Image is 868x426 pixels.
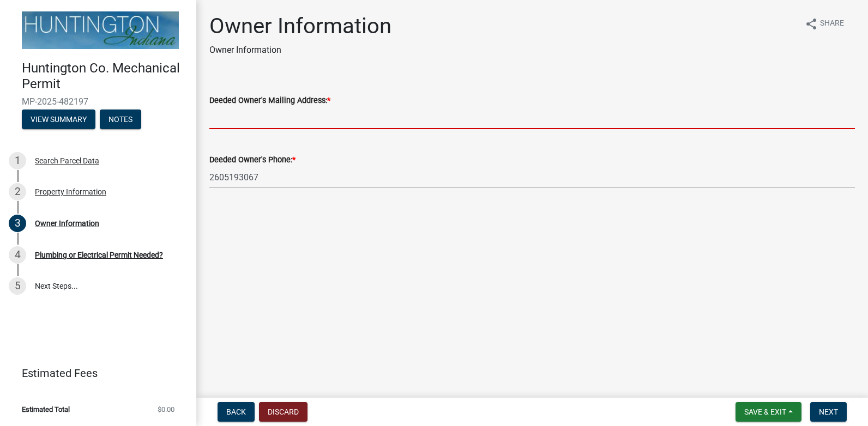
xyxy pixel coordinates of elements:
div: 3 [9,215,26,232]
img: Huntington County, Indiana [22,11,179,49]
p: Owner Information [209,44,391,57]
button: shareShare [796,13,853,34]
button: Back [218,402,255,422]
span: Estimated Total [22,406,70,413]
button: Next [810,402,847,422]
span: Save & Exit [744,407,786,416]
span: $0.00 [158,406,174,413]
div: 2 [9,183,26,200]
div: 5 [9,277,26,295]
div: Plumbing or Electrical Permit Needed? [35,251,163,259]
wm-modal-confirm: Notes [100,115,141,124]
div: Property Information [35,188,106,196]
div: Owner Information [35,220,99,227]
h4: Huntington Co. Mechanical Permit [22,60,188,92]
i: share [805,17,818,31]
span: Next [819,407,838,416]
span: MP-2025-482197 [22,96,174,107]
div: Search Parcel Data [35,157,99,165]
a: Estimated Fees [9,362,179,384]
wm-modal-confirm: Summary [22,115,95,124]
span: Back [226,407,246,416]
button: Notes [100,109,141,129]
label: Deeded Owner's Phone: [209,156,296,164]
button: Save & Exit [736,402,801,422]
div: 1 [9,152,26,169]
label: Deeded Owner's Mailing Address: [209,97,330,105]
button: View Summary [22,109,95,129]
button: Discard [259,402,308,422]
h1: Owner Information [209,13,391,39]
div: 4 [9,246,26,264]
span: Share [820,17,844,31]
